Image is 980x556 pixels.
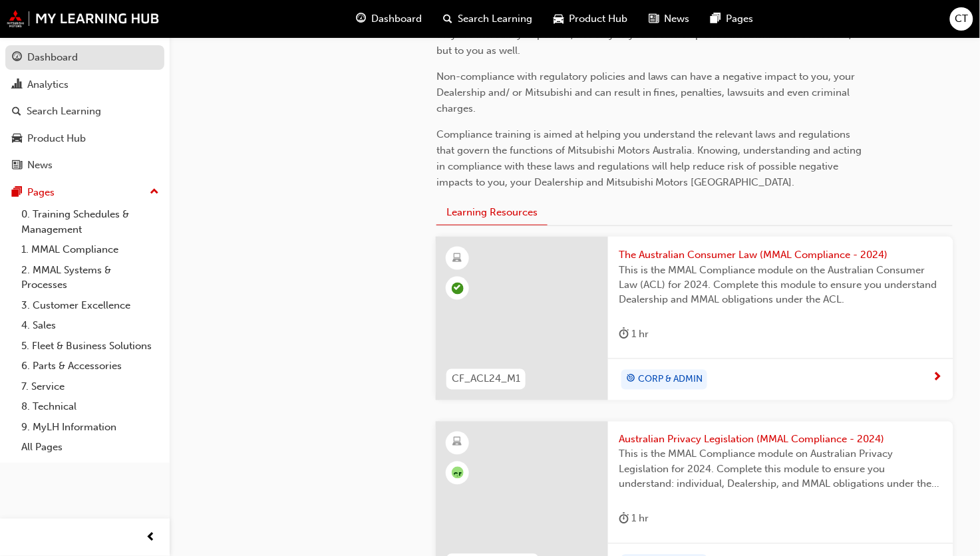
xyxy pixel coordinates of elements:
span: The Australian Consumer Law (MMAL Compliance - 2024) [619,247,943,263]
a: Product Hub [5,126,164,151]
a: news-iconNews [639,5,701,33]
span: target-icon [626,371,635,388]
a: 2. MMAL Systems & Processes [16,260,164,295]
span: duration-icon [619,511,629,527]
img: mmal [7,10,160,27]
span: news-icon [12,160,22,172]
span: CORP & ADMIN [638,372,703,388]
span: Compliance training is aimed at helping you understand the relevant laws and regulations that gov... [436,128,865,188]
span: car-icon [554,11,564,27]
span: search-icon [444,11,453,27]
span: Product Hub [570,11,628,27]
a: All Pages [16,437,164,458]
button: DashboardAnalyticsSearch LearningProduct HubNews [5,43,164,180]
span: learningResourceType_ELEARNING-icon [453,434,462,452]
button: Learning Resources [436,200,548,226]
a: 9. MyLH Information [16,417,164,438]
span: news-icon [649,11,659,27]
span: Dashboard [372,11,422,27]
span: guage-icon [357,11,367,27]
span: pages-icon [12,187,22,199]
span: News [665,11,690,27]
span: chart-icon [12,79,22,91]
div: 1 hr [619,327,649,343]
span: This is the MMAL Compliance module on Australian Privacy Legislation for 2024. Complete this modu... [619,447,943,492]
span: next-icon [933,372,943,384]
div: 1 hr [619,511,649,527]
a: car-iconProduct Hub [544,5,639,33]
div: Product Hub [27,131,86,146]
span: Non-compliance with regulatory policies and laws can have a negative impact to you, your Dealersh... [436,70,858,114]
span: car-icon [12,133,22,145]
a: 5. Fleet & Business Solutions [16,336,164,356]
span: learningResourceType_ELEARNING-icon [453,250,462,267]
a: pages-iconPages [701,5,764,33]
span: learningRecordVerb_PASS-icon [452,283,464,295]
span: pages-icon [711,11,721,27]
a: 4. Sales [16,315,164,336]
a: search-iconSearch Learning [433,5,544,33]
span: Search Learning [458,11,533,27]
div: Search Learning [27,104,101,119]
span: CT [955,11,969,27]
span: Pages [727,11,754,27]
span: We recognise corporate and regulatory compliance may not be the most exciting topics, but they ar... [436,13,865,57]
span: Australian Privacy Legislation (MMAL Compliance - 2024) [619,432,943,448]
div: Pages [27,185,55,200]
div: Analytics [27,77,69,92]
button: CT [950,7,973,31]
a: 3. Customer Excellence [16,295,164,316]
a: Analytics [5,72,164,97]
a: Dashboard [5,45,164,70]
span: null-icon [452,467,464,479]
a: News [5,153,164,178]
div: Dashboard [27,50,78,65]
a: CF_ACL24_M1The Australian Consumer Law (MMAL Compliance - 2024)This is the MMAL Compliance module... [436,237,953,400]
span: duration-icon [619,327,629,343]
span: This is the MMAL Compliance module on the Australian Consumer Law (ACL) for 2024. Complete this m... [619,263,943,308]
a: 6. Parts & Accessories [16,356,164,376]
button: Pages [5,180,164,205]
span: up-icon [150,184,159,201]
a: Search Learning [5,99,164,124]
span: CF_ACL24_M1 [452,372,520,387]
a: 1. MMAL Compliance [16,239,164,260]
a: 7. Service [16,376,164,397]
span: prev-icon [146,529,156,546]
span: search-icon [12,106,21,118]
a: 0. Training Schedules & Management [16,204,164,239]
div: News [27,158,53,173]
span: guage-icon [12,52,22,64]
a: 8. Technical [16,396,164,417]
a: guage-iconDashboard [346,5,433,33]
